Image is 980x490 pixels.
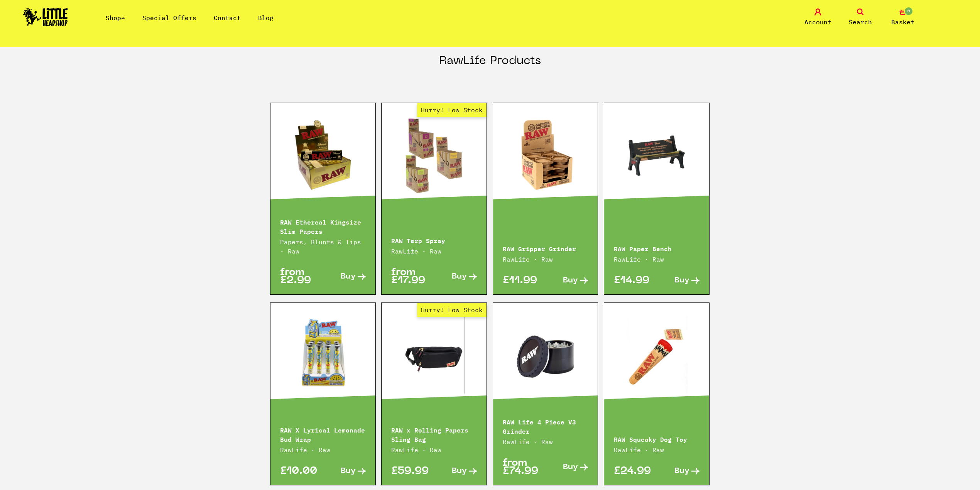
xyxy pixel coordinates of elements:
[503,277,546,285] p: £11.99
[341,273,356,281] span: Buy
[503,243,588,253] p: RAW Gripper Grinder
[280,425,366,443] p: RAW X Lyrical Lemonade Bud Wrap
[323,269,366,285] a: Buy
[657,277,700,285] a: Buy
[546,277,588,285] a: Buy
[391,269,434,285] p: from £17.99
[563,463,578,471] span: Buy
[804,17,831,27] span: Account
[884,8,922,27] a: 0 Basket
[106,14,125,22] a: Shop
[391,247,477,256] p: RawLife · Raw
[503,255,588,264] p: RawLife · Raw
[614,243,700,253] p: RAW Paper Bench
[391,235,477,245] p: RAW Terp Spray
[563,277,578,285] span: Buy
[382,316,487,394] a: Hurry! Low Stock
[503,417,588,435] p: RAW Life 4 Piece V3 Grinder
[280,217,366,235] p: RAW Ethereal Kingsize Slim Papers
[280,445,366,455] p: RawLife · Raw
[614,434,700,443] p: RAW Squeaky Dog Toy
[323,467,366,475] a: Buy
[452,273,467,281] span: Buy
[439,54,541,86] h2: RawLife Products
[849,17,872,27] span: Search
[674,277,689,285] span: Buy
[214,14,241,22] a: Contact
[841,8,880,27] a: Search
[23,8,68,26] img: Little Head Shop Logo
[614,277,657,285] p: £14.99
[280,467,323,475] p: £10.00
[391,445,477,455] p: RawLife · Raw
[417,103,487,117] span: Hurry! Low Stock
[258,14,274,22] a: Blog
[391,467,434,475] p: £59.99
[614,445,700,455] p: RawLife · Raw
[891,17,914,27] span: Basket
[614,467,657,475] p: £24.99
[391,425,477,443] p: RAW x Rolling Papers Sling Bag
[142,14,196,22] a: Special Offers
[417,303,487,317] span: Hurry! Low Stock
[382,117,487,194] a: Hurry! Low Stock
[280,237,366,256] p: Papers, Blunts & Tips · Raw
[674,467,689,475] span: Buy
[503,437,588,446] p: RawLife · Raw
[434,269,477,285] a: Buy
[503,459,546,475] p: from £74.99
[546,459,588,475] a: Buy
[280,269,323,285] p: from £2.99
[452,467,467,475] span: Buy
[657,467,700,475] a: Buy
[904,7,913,16] span: 0
[341,467,356,475] span: Buy
[614,255,700,264] p: RawLife · Raw
[434,467,477,475] a: Buy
